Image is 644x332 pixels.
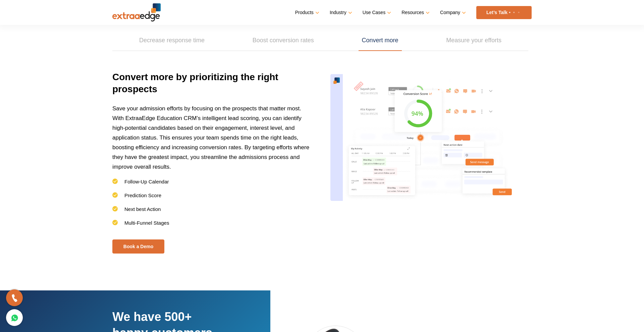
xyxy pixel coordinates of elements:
[363,8,390,17] a: Use Cases
[136,30,208,51] a: Decrease response time
[112,206,314,220] li: Next best Action
[112,71,314,104] h3: Convert more by prioritizing the right prospects
[112,239,164,254] a: Book a Demo
[443,30,505,51] a: Measure your efforts
[112,192,314,206] li: Prediction Score
[112,220,314,233] li: Multi-Funnel Stages
[295,8,318,17] a: Products
[330,8,351,17] a: Industry
[401,8,428,17] a: Resources
[112,178,314,192] li: Follow-Up Calendar
[359,30,402,51] a: Convert more
[112,105,309,170] span: Save your admission efforts by focusing on the prospects that matter most. With ExtraaEdge Educat...
[440,8,465,17] a: Company
[476,6,532,19] a: Let’s Talk
[249,30,317,51] a: Boost conversion rates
